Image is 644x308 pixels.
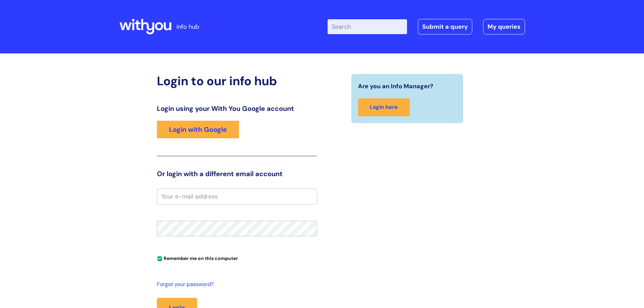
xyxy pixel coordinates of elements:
h2: Login to our info hub [157,74,317,88]
a: My queries [483,19,525,34]
input: Remember me on this computer [158,257,162,261]
input: Your e-mail address [157,189,317,204]
a: Submit a query [418,19,472,34]
span: Are you an Info Manager? [358,81,433,92]
label: Remember me on this computer [157,254,238,261]
div: You can uncheck this option if you're logging in from a shared device [157,253,317,263]
h3: Or login with a different email account [157,170,317,178]
a: Forgot your password? [157,280,314,289]
h3: Login using your With You Google account [157,104,317,113]
p: info hub [176,21,199,32]
input: Search [328,19,407,34]
a: Login with Google [157,121,239,138]
a: Login here [358,98,410,116]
